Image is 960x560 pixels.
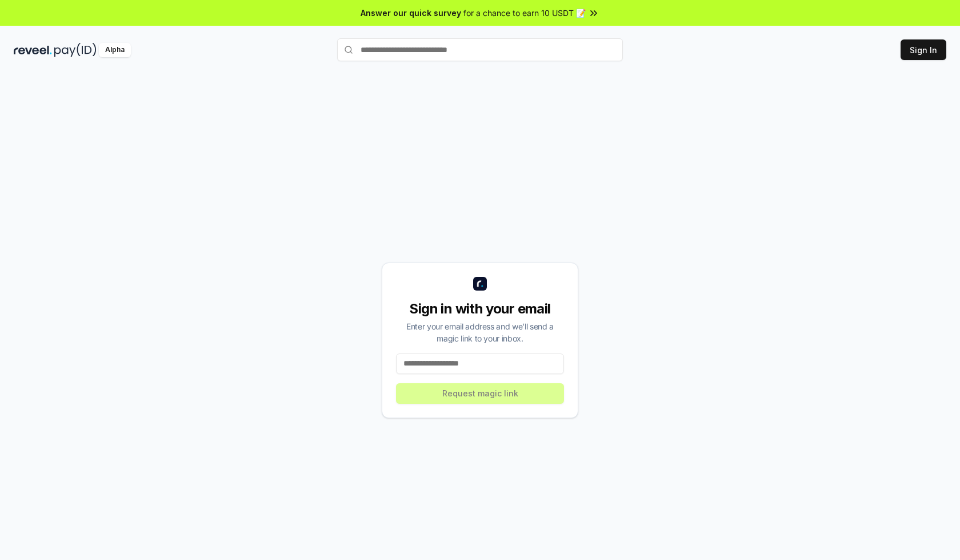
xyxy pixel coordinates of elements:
[901,39,946,60] button: Sign In
[463,7,586,19] span: for a chance to earn 10 USDT 📝
[54,43,97,57] img: pay_id
[361,7,461,19] span: Answer our quick survey
[473,277,487,291] img: logo_small
[396,320,564,344] div: Enter your email address and we’ll send a magic link to your inbox.
[99,43,131,57] div: Alpha
[14,43,52,57] img: reveel_dark
[396,300,564,318] div: Sign in with your email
